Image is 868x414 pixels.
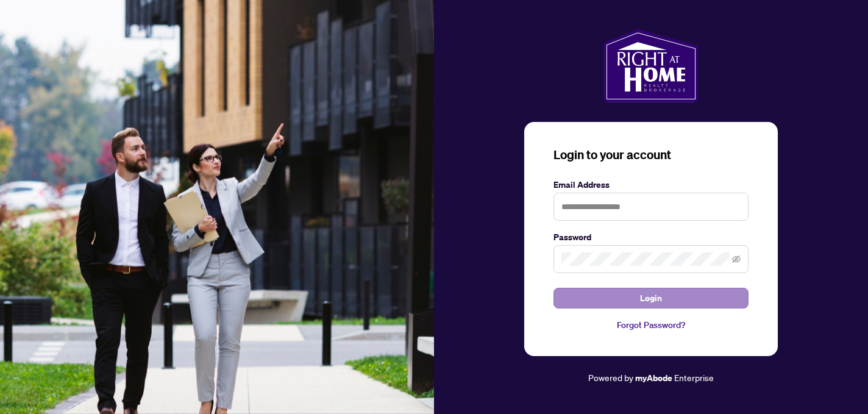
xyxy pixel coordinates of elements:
[553,288,749,309] button: Login
[588,372,633,383] span: Powered by
[603,29,698,102] img: ma-logo
[553,230,749,244] label: Password
[732,255,741,263] span: eye-invisible
[553,146,749,163] h3: Login to your account
[674,372,714,383] span: Enterprise
[640,288,662,308] span: Login
[553,178,749,191] label: Email Address
[553,318,749,332] a: Forgot Password?
[635,371,672,385] a: myAbode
